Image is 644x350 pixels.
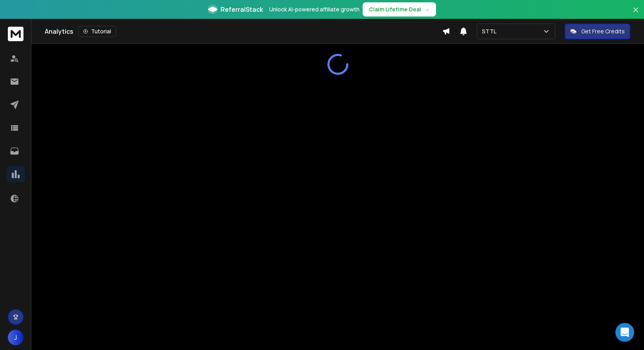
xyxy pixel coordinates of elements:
[581,27,625,35] p: Get Free Credits
[8,330,24,345] button: J
[363,2,436,16] button: Claim Lifetime Deal→
[615,323,634,342] div: Open Intercom Messenger
[482,27,500,35] p: STTL
[45,26,442,37] div: Analytics
[424,5,430,13] span: →
[565,24,630,39] button: Get Free Credits
[221,5,263,14] span: ReferralStack
[78,26,116,37] button: Tutorial
[269,5,359,13] p: Unlock AI-powered affiliate growth
[631,5,641,24] button: Close banner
